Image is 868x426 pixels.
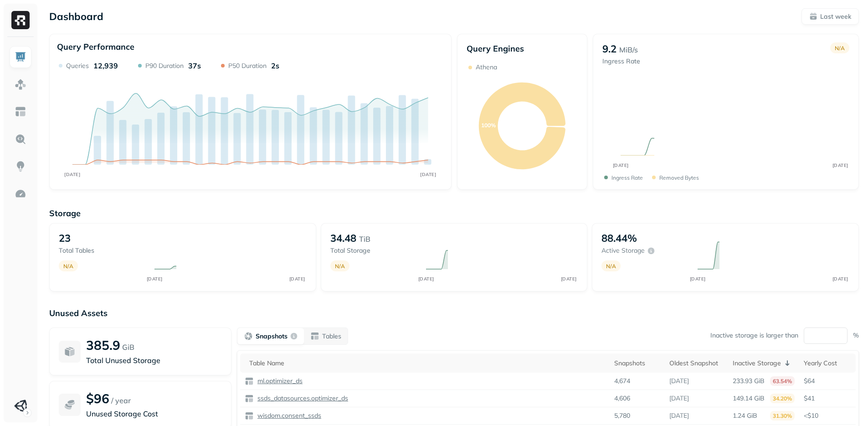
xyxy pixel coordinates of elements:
[733,377,765,385] p: 233.93 GiB
[147,276,163,282] tspan: [DATE]
[832,162,848,168] tspan: [DATE]
[63,263,73,270] p: N/A
[245,394,254,403] img: table
[245,377,254,386] img: table
[335,263,345,270] p: N/A
[289,276,305,282] tspan: [DATE]
[93,61,118,70] p: 12,939
[614,411,630,420] p: 5,780
[15,106,26,118] img: Asset Explorer
[418,276,434,282] tspan: [DATE]
[801,8,859,25] button: Last week
[804,377,851,385] p: $64
[606,263,616,270] p: N/A
[330,232,356,244] p: 34.48
[467,43,578,54] p: Query Engines
[835,45,845,52] p: N/A
[49,308,859,318] p: Unused Assets
[228,62,267,70] p: P50 Duration
[689,276,705,282] tspan: [DATE]
[330,246,417,255] p: Total storage
[254,377,303,385] a: ml.optimizer_ds
[832,276,848,282] tspan: [DATE]
[710,331,798,340] p: Inactive storage is larger than
[614,394,630,403] p: 4,606
[49,10,103,23] p: Dashboard
[59,232,71,244] p: 23
[770,394,795,403] p: 34.20%
[249,359,605,368] div: Table Name
[49,208,859,218] p: Storage
[420,171,436,177] tspan: [DATE]
[15,188,26,200] img: Optimization
[733,411,757,420] p: 1.24 GiB
[86,408,222,419] p: Unused Storage Cost
[86,390,109,406] p: $96
[86,337,120,353] p: 385.9
[359,234,370,244] p: TiB
[619,44,638,55] p: MiB/s
[481,122,495,129] text: 100%
[86,355,222,366] p: Total Unused Storage
[612,162,628,168] tspan: [DATE]
[59,246,145,255] p: Total tables
[601,246,645,255] p: Active storage
[669,411,689,420] p: [DATE]
[66,62,89,70] p: Queries
[476,63,497,72] p: Athena
[256,411,321,420] p: wisdom.consent_ssds
[669,359,724,368] div: Oldest Snapshot
[15,161,26,172] img: Insights
[254,394,348,403] a: ssds_datasources.optimizer_ds
[254,411,321,420] a: wisdom.consent_ssds
[853,331,859,340] p: %
[611,174,643,181] p: Ingress Rate
[820,12,851,21] p: Last week
[804,411,851,420] p: <$10
[669,377,689,385] p: [DATE]
[256,332,288,341] p: Snapshots
[256,377,303,385] p: ml.optimizer_ds
[804,359,851,368] div: Yearly Cost
[122,342,134,353] p: GiB
[57,42,134,52] p: Query Performance
[602,57,640,66] p: Ingress Rate
[601,232,637,244] p: 88.44%
[111,395,131,406] p: / year
[188,61,201,70] p: 37s
[256,394,348,403] p: ssds_datasources.optimizer_ds
[614,377,630,385] p: 4,674
[659,174,699,181] p: Removed bytes
[271,61,279,70] p: 2s
[602,42,616,55] p: 9.2
[770,376,795,386] p: 63.54%
[15,51,26,63] img: Dashboard
[804,394,851,403] p: $41
[770,411,795,421] p: 31.30%
[245,411,254,421] img: table
[733,394,765,403] p: 149.14 GiB
[322,332,341,341] p: Tables
[145,62,184,70] p: P90 Duration
[11,11,30,29] img: Ryft
[15,78,26,90] img: Assets
[614,359,660,368] div: Snapshots
[560,276,576,282] tspan: [DATE]
[64,171,80,177] tspan: [DATE]
[733,359,781,368] p: Inactive Storage
[15,133,26,145] img: Query Explorer
[14,400,27,412] img: Unity
[669,394,689,403] p: [DATE]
